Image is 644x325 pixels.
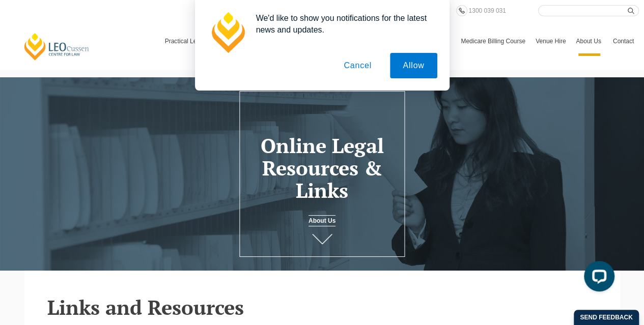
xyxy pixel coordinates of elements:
div: We'd like to show you notifications for the latest news and updates. [248,12,437,36]
h2: Links and Resources [47,296,597,318]
button: Allow [390,53,437,78]
img: notification icon [207,12,248,53]
h1: Online Legal Resources & Links [245,134,400,201]
a: About Us [309,215,335,226]
button: Cancel [331,53,384,78]
iframe: LiveChat chat widget [576,257,619,300]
